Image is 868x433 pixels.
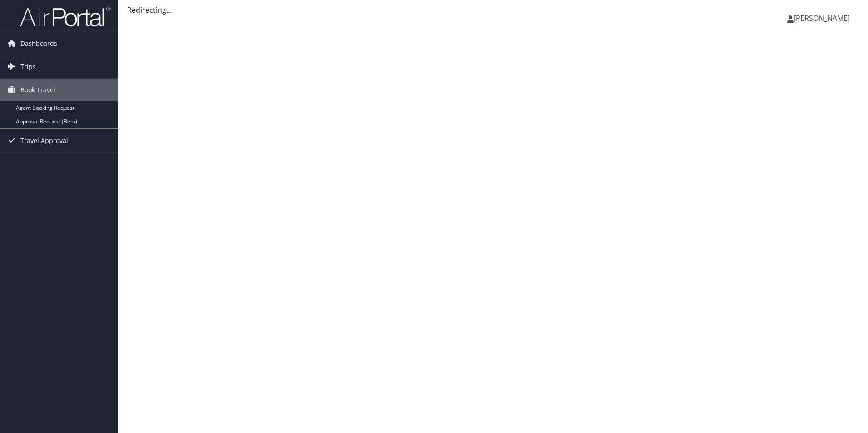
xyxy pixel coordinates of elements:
[20,32,57,55] span: Dashboards
[20,129,68,152] span: Travel Approval
[20,55,36,78] span: Trips
[794,13,850,23] span: [PERSON_NAME]
[127,5,859,15] div: Redirecting...
[20,6,111,27] img: airportal-logo.png
[20,79,55,101] span: Book Travel
[787,5,859,32] a: [PERSON_NAME]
